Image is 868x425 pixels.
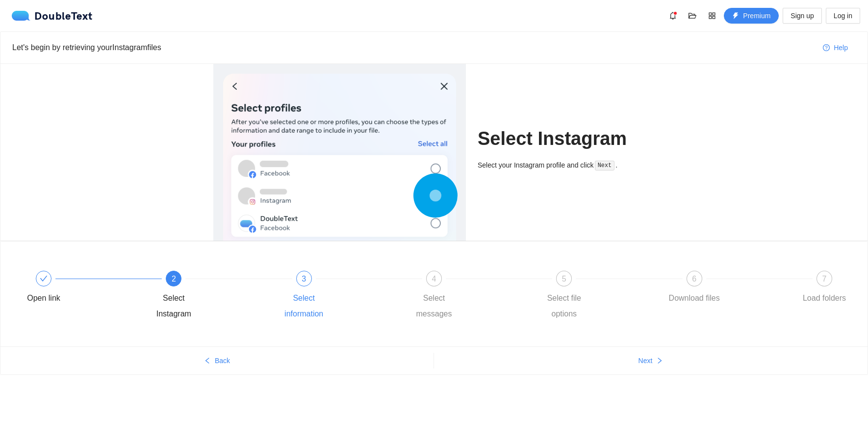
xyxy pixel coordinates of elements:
[803,290,846,306] div: Load folders
[12,11,34,21] img: logo
[0,353,434,368] button: leftBack
[536,290,592,322] div: Select file options
[204,357,211,365] span: left
[536,271,665,322] div: 5Select file options
[12,11,93,21] a: logoDoubleText
[665,12,680,20] span: bell
[704,8,720,24] button: appstore
[638,355,653,366] span: Next
[815,40,856,56] button: question-circleHelp
[692,275,696,283] span: 6
[40,275,48,283] span: check
[276,290,332,322] div: Select information
[743,10,770,21] span: Premium
[791,10,814,21] span: Sign up
[685,8,700,24] button: folder-open
[145,290,202,322] div: Select Instagram
[12,11,93,21] div: DoubleText
[15,271,145,306] div: Open link
[666,271,796,306] div: 6Download files
[406,290,462,322] div: Select messages
[834,10,852,21] span: Log in
[12,41,815,54] div: Let's begin by retrieving your Instagram files
[172,275,176,283] span: 2
[478,160,655,171] div: Select your Instagram profile and click .
[434,353,868,368] button: Nextright
[562,275,566,283] span: 5
[685,12,700,20] span: folder-open
[276,271,406,322] div: 3Select information
[665,8,681,24] button: bell
[669,290,720,306] div: Download files
[656,357,663,365] span: right
[145,271,275,322] div: 2Select Instagram
[796,271,853,306] div: 7Load folders
[478,127,655,150] h1: Select Instagram
[822,275,827,283] span: 7
[406,271,536,322] div: 4Select messages
[432,275,436,283] span: 4
[302,275,306,283] span: 3
[724,8,779,24] button: thunderboltPremium
[27,290,60,306] div: Open link
[823,44,830,52] span: question-circle
[783,8,821,24] button: Sign up
[705,12,719,20] span: appstore
[595,161,614,170] code: Next
[215,355,230,366] span: Back
[732,12,739,20] span: thunderbolt
[826,8,860,24] button: Log in
[834,42,848,53] span: Help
